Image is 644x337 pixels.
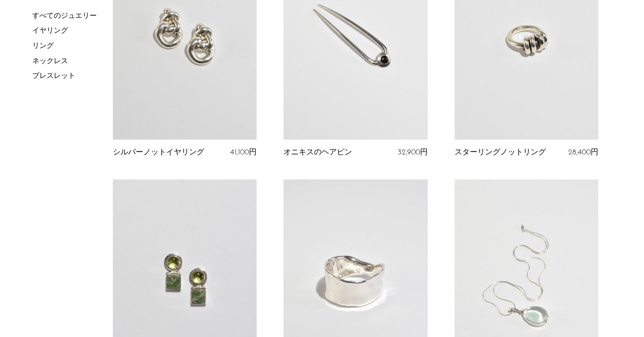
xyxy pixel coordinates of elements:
[32,73,75,80] a: ブレスレット
[398,149,428,156] font: 32,900円
[230,149,257,156] font: 41,100円
[283,149,352,156] font: オニキスのヘアピン
[455,149,546,156] font: スターリングノットリング
[32,58,68,65] a: ネックレス
[32,28,68,35] a: イヤリング
[113,149,204,157] a: シルバーノットイヤリング
[283,149,352,157] a: オニキスのヘアピン
[455,149,546,157] a: スターリングノットリング
[32,43,54,50] a: リング
[113,149,204,156] font: シルバーノットイヤリング
[568,149,598,156] font: 28,400円
[32,13,97,20] a: すべてのジュエリー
